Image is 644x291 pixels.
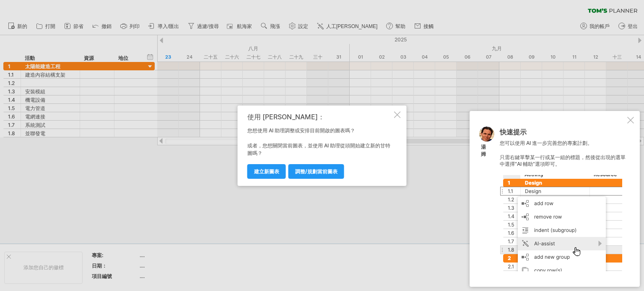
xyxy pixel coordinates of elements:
[247,142,390,156] font: 或者，您想關閉當前圖表，並使用 AI 助理從頭開始建立新的甘特圖嗎？
[288,164,344,179] a: 調整/規劃當前圖表
[295,168,338,175] font: 調整/規劃當前圖表
[481,144,486,157] font: 湯姆
[247,127,355,134] font: 您想使用 AI 助理調整或安排目前開啟的圖表嗎？
[500,140,592,146] font: 您可以使用 AI 進一步完善您的專案計劃。
[500,128,527,136] font: 快速提示
[247,113,325,121] font: 使用 [PERSON_NAME]：
[254,168,279,175] font: 建立新圖表
[500,154,626,167] font: 只需右鍵單擊某一行或某一組的標題，然後從出現的選單中選擇“AI 輔助”選項即可。
[247,164,286,179] a: 建立新圖表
